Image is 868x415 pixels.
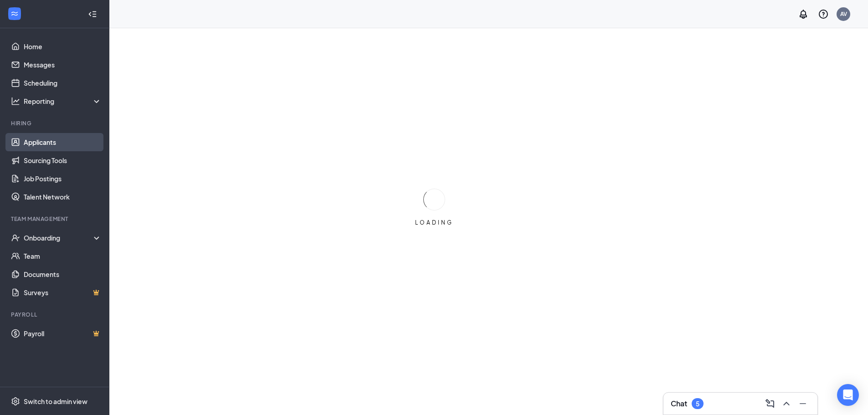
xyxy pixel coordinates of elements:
[24,188,102,206] a: Talent Network
[24,169,102,188] a: Job Postings
[696,400,699,408] div: 5
[10,9,19,18] svg: WorkstreamLogo
[11,311,100,318] div: Payroll
[24,265,102,283] a: Documents
[11,233,20,242] svg: UserCheck
[24,97,102,106] div: Reporting
[779,396,794,411] button: ChevronUp
[24,133,102,151] a: Applicants
[24,283,102,302] a: SurveysCrown
[765,398,776,409] svg: ComposeMessage
[24,151,102,169] a: Sourcing Tools
[763,396,777,411] button: ComposeMessage
[24,247,102,265] a: Team
[671,399,687,409] h3: Chat
[11,119,100,127] div: Hiring
[781,398,792,409] svg: ChevronUp
[24,233,94,242] div: Onboarding
[24,56,102,74] a: Messages
[11,215,100,223] div: Team Management
[24,74,102,92] a: Scheduling
[11,97,20,106] svg: Analysis
[24,37,102,56] a: Home
[798,9,809,20] svg: Notifications
[24,397,87,406] div: Switch to admin view
[840,10,847,18] div: AV
[88,10,97,19] svg: Collapse
[411,219,457,226] div: LOADING
[837,384,859,406] div: Open Intercom Messenger
[24,324,102,343] a: PayrollCrown
[818,9,829,20] svg: QuestionInfo
[11,397,20,406] svg: Settings
[797,398,808,409] svg: Minimize
[796,396,810,411] button: Minimize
